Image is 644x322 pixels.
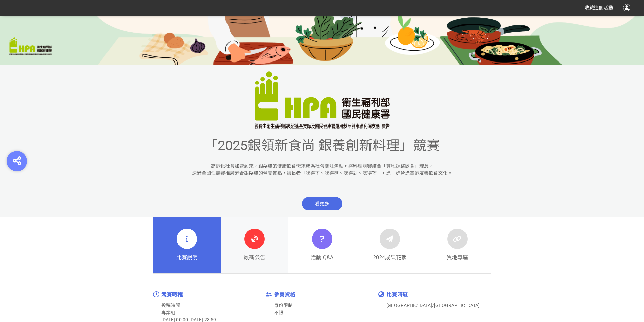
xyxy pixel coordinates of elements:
[585,5,613,10] span: 收藏這個活動
[274,310,283,315] span: 不限
[176,254,198,262] span: 比賽說明
[153,291,159,297] img: icon-time.04e13fc.png
[274,291,295,298] span: 參賽資格
[153,217,221,273] a: 比賽說明
[204,138,440,153] span: 「2025銀領新食尚 銀養創新料理」競賽
[373,254,407,262] span: 2024成果花絮
[274,303,293,308] span: 身份限制
[288,217,356,273] a: 活動 Q&A
[447,254,468,262] span: 質地專區
[386,291,408,298] span: 比賽時區
[204,147,440,151] a: 「2025銀領新食尚 銀養創新料理」競賽
[356,217,424,273] a: 2024成果花絮
[161,310,175,315] span: 專業組
[266,292,272,297] img: icon-enter-limit.61bcfae.png
[378,291,384,297] img: icon-timezone.9e564b4.png
[221,217,288,273] a: 最新公告
[161,303,180,308] span: 投稿時間
[302,197,342,210] span: 看更多
[255,71,390,129] img: 「2025銀領新食尚 銀養創新料理」競賽
[161,291,183,298] span: 競賽時程
[311,254,333,262] span: 活動 Q&A
[424,217,491,273] a: 質地專區
[244,254,265,262] span: 最新公告
[386,303,480,308] span: [GEOGRAPHIC_DATA]/[GEOGRAPHIC_DATA]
